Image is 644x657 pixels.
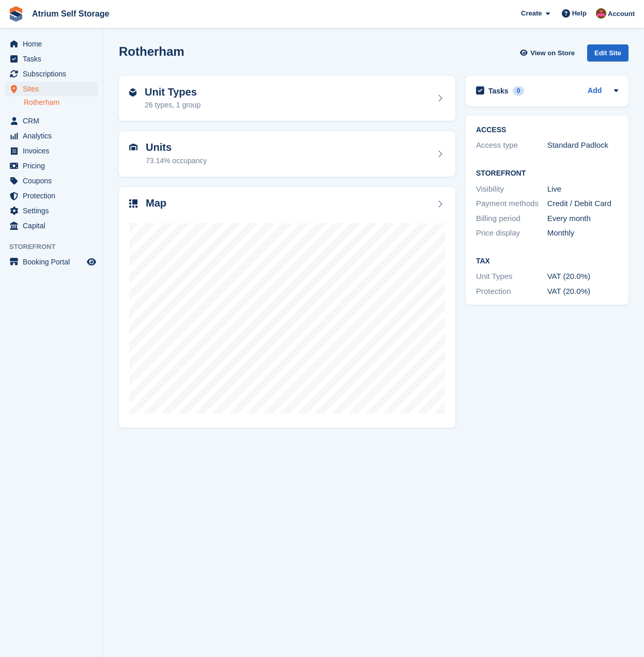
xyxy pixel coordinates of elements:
span: Coupons [23,174,85,188]
img: unit-icn-7be61d7bf1b0ce9d3e12c5938cc71ed9869f7b940bace4675aadf7bd6d80202e.svg [129,144,137,151]
a: Rotherham [24,98,98,107]
a: menu [5,255,98,269]
span: Tasks [23,52,85,66]
a: Atrium Self Storage [28,5,113,22]
a: View on Store [518,44,579,61]
span: Capital [23,218,85,233]
a: Add [588,85,602,97]
div: Protection [476,286,547,298]
div: Live [547,183,619,195]
a: Units 73.14% occupancy [119,131,455,177]
span: Create [521,8,542,19]
a: menu [5,204,98,218]
img: stora-icon-8386f47178a22dfd0bd8f6a31ec36ba5ce8667c1dd55bd0f319d3a0aa187defe.svg [8,6,24,22]
img: map-icn-33ee37083ee616e46c38cad1a60f524a97daa1e2b2c8c0bc3eb3415660979fc1.svg [129,199,137,208]
a: menu [5,67,98,81]
a: menu [5,114,98,128]
span: Invoices [23,144,85,158]
span: Sites [23,82,85,96]
span: CRM [23,114,85,128]
div: Visibility [476,183,547,195]
div: VAT (20.0%) [547,271,619,283]
h2: Tax [476,257,618,265]
span: Home [23,37,85,51]
h2: Tasks [488,86,509,96]
div: 73.14% occupancy [146,155,207,166]
a: Map [119,187,455,428]
span: Help [572,8,587,19]
span: Protection [23,189,85,203]
div: Every month [547,213,619,225]
div: Payment methods [476,198,547,210]
div: Unit Types [476,271,547,283]
h2: Rotherham [119,44,185,58]
span: Analytics [23,129,85,143]
h2: Map [146,197,166,209]
a: menu [5,218,98,233]
a: menu [5,37,98,51]
div: VAT (20.0%) [547,286,619,298]
a: menu [5,82,98,96]
span: View on Store [530,48,575,58]
div: Access type [476,139,547,151]
a: menu [5,174,98,188]
a: menu [5,129,98,143]
span: Account [608,9,635,19]
h2: Units [146,142,207,153]
span: Subscriptions [23,67,85,81]
div: 26 types, 1 group [145,100,201,111]
h2: Storefront [476,169,618,178]
div: Billing period [476,213,547,225]
a: Unit Types 26 types, 1 group [119,76,455,121]
a: menu [5,189,98,203]
span: Storefront [9,242,103,252]
a: menu [5,52,98,66]
span: Pricing [23,159,85,173]
div: Edit Site [587,44,628,61]
div: 0 [513,86,525,96]
img: unit-type-icn-2b2737a686de81e16bb02015468b77c625bbabd49415b5ef34ead5e3b44a266d.svg [129,88,136,97]
a: menu [5,159,98,173]
a: Preview store [85,256,98,268]
img: Mark Rhodes [596,8,606,19]
h2: Unit Types [145,86,201,98]
a: Edit Site [587,44,628,66]
div: Credit / Debit Card [547,198,619,210]
a: menu [5,144,98,158]
span: Settings [23,204,85,218]
h2: ACCESS [476,126,618,134]
div: Price display [476,227,547,239]
div: Monthly [547,227,619,239]
span: Booking Portal [23,255,85,269]
div: Standard Padlock [547,139,619,151]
